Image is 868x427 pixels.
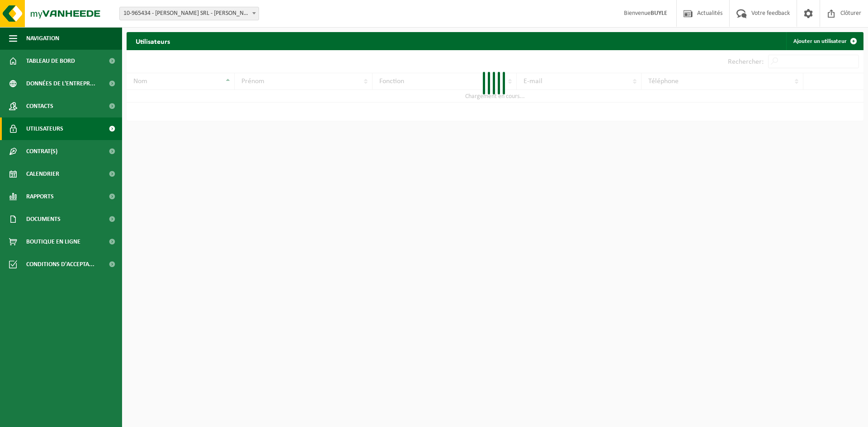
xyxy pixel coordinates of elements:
[127,32,179,50] h2: Utilisateurs
[26,163,59,185] span: Calendrier
[26,72,95,95] span: Données de l'entrepr...
[26,27,59,50] span: Navigation
[26,140,57,163] span: Contrat(s)
[26,185,54,208] span: Rapports
[26,230,80,253] span: Boutique en ligne
[119,7,259,20] span: 10-965434 - BUYLE CHRISTIAN SRL - SPRIMONT
[786,32,863,50] a: Ajouter un utilisateur
[26,50,75,72] span: Tableau de bord
[26,253,94,276] span: Conditions d'accepta...
[26,95,53,117] span: Contacts
[26,208,61,230] span: Documents
[26,117,63,140] span: Utilisateurs
[120,7,259,20] span: 10-965434 - BUYLE CHRISTIAN SRL - SPRIMONT
[651,10,667,17] strong: BUYLE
